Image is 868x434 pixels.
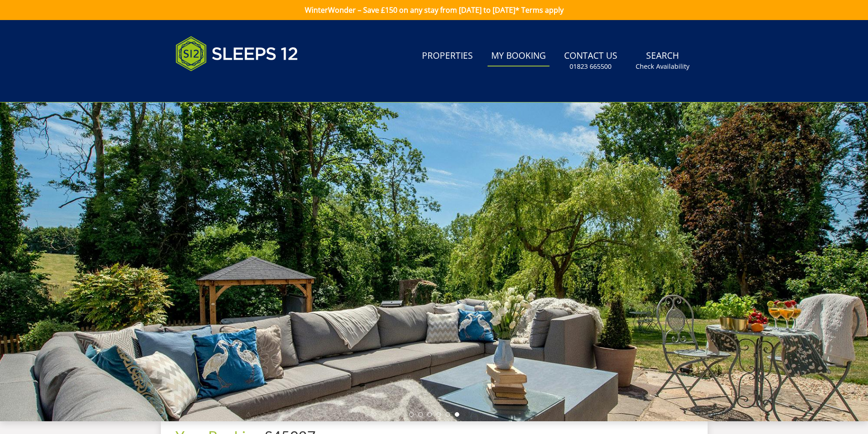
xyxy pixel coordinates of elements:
[632,46,693,76] a: SearchCheck Availability
[418,46,477,66] a: Properties
[636,62,689,71] small: Check Availability
[488,46,550,66] a: My Booking
[175,31,298,77] img: Sleeps 12
[570,62,611,71] small: 01823 665500
[171,82,267,90] iframe: Customer reviews powered by Trustpilot
[560,46,621,76] a: Contact Us01823 665500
